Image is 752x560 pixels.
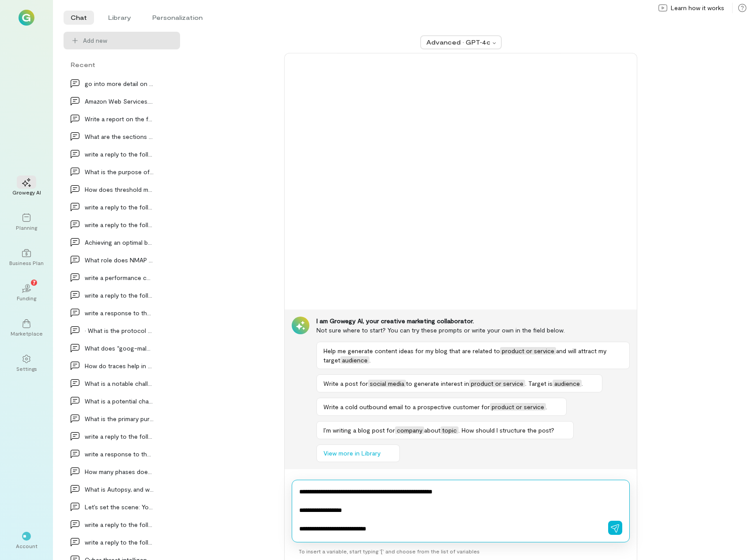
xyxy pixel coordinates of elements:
span: audience [340,356,369,364]
div: I am Growegy AI, your creative marketing collaborator. [316,317,630,325]
div: How many phases does the Abstract Digital Forensi… [85,467,154,476]
div: How do traces help in understanding system behavi… [85,361,154,370]
a: Funding [11,277,42,309]
div: write a reply to the following to include a new f… [85,202,154,212]
span: View more in Library [323,449,380,458]
span: I’m writing a blog post for [323,426,395,434]
span: Add new [83,36,173,45]
div: What is the purpose of SNORT rules in an Intrusio… [85,167,154,176]
span: Help me generate content ideas for my blog that are related to [323,347,500,355]
div: write a reply to the following to include a fact… [85,432,154,441]
a: Planning [11,206,42,238]
div: Planning [16,224,37,231]
a: Business Plan [11,242,42,273]
span: . [582,380,583,387]
button: View more in Library [316,444,400,462]
span: about [424,426,440,434]
div: What is Autopsy, and what is its primary purpose… [85,485,154,494]
div: To insert a variable, start typing ‘[’ and choose from the list of variables [292,542,630,560]
div: What is a notable challenge associated with cloud… [85,379,154,388]
div: What is the primary purpose of chkrootkit and rkh… [85,414,154,423]
div: What does “goog-malware-shavar” mean inside the T… [85,343,154,353]
div: How does threshold monitoring work in anomaly det… [85,185,154,194]
span: . [546,403,547,411]
div: write a reply to the following to include a fact… [85,520,154,529]
span: Learn how it works [671,4,724,12]
a: Growegy AI [11,171,42,203]
div: Marketplace [11,330,43,337]
li: Library [101,11,138,25]
a: Marketplace [11,312,42,344]
div: Write a report on the following: Network Monitori… [85,114,154,123]
span: 7 [33,278,36,286]
div: write a response to the following to include a fa… [85,449,154,459]
div: Recent [64,60,180,69]
div: write a reply to the following to include a new f… [85,291,154,300]
div: Amazon Web Services. (2023). Security in the AWS… [85,97,154,106]
span: . [369,356,371,364]
span: . How should I structure the post? [459,426,554,434]
div: Achieving an optimal balance between security and… [85,238,154,247]
span: Write a cold outbound email to a prospective customer for [323,403,490,411]
span: product or service [500,347,556,355]
button: Write a cold outbound email to a prospective customer forproduct or service. [316,398,567,416]
button: Write a post forsocial mediato generate interest inproduct or service. Target isaudience. [316,374,602,392]
div: write a reply to the following and include a fact… [85,538,154,547]
span: Write a post for [323,380,368,387]
span: company [395,426,424,434]
div: What role does NMAP play in incident response pro… [85,255,154,265]
div: write a performance comments for an ITNC in the N… [85,273,154,282]
div: Not sure where to start? You can try these prompts or write your own in the field below. [316,325,630,335]
span: product or service [469,380,525,387]
span: social media [368,380,406,387]
div: Settings [16,365,37,372]
div: write a reply to the following and include What a… [85,149,154,159]
span: product or service [490,403,546,411]
div: Growegy AI [12,189,41,196]
span: audience [553,380,582,387]
div: Let’s set the scene: You get to complete this sto… [85,502,154,511]
div: Advanced · GPT‑4o [426,38,490,47]
div: Account [16,542,38,549]
div: write a reply to the following to include a fact… [85,220,154,229]
div: go into more detail on the following and provide… [85,79,154,88]
span: . Target is [525,380,553,387]
button: I’m writing a blog post forcompanyabouttopic. How should I structure the post? [316,421,574,439]
div: What is a potential challenge in cloud investigat… [85,396,154,406]
li: Chat [64,11,94,25]
div: • What is the protocol SSDP? Why would it be good… [85,326,154,335]
button: Help me generate content ideas for my blog that are related toproduct or serviceand will attract ... [316,342,630,369]
a: Settings [11,347,42,379]
div: Funding [17,295,36,302]
span: topic [440,426,459,434]
li: Personalization [145,11,210,25]
div: Business Plan [9,259,44,266]
span: to generate interest in [406,380,469,387]
div: What are the sections of the syslog file? How wou… [85,132,154,141]
div: write a response to the following to include a fa… [85,308,154,317]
